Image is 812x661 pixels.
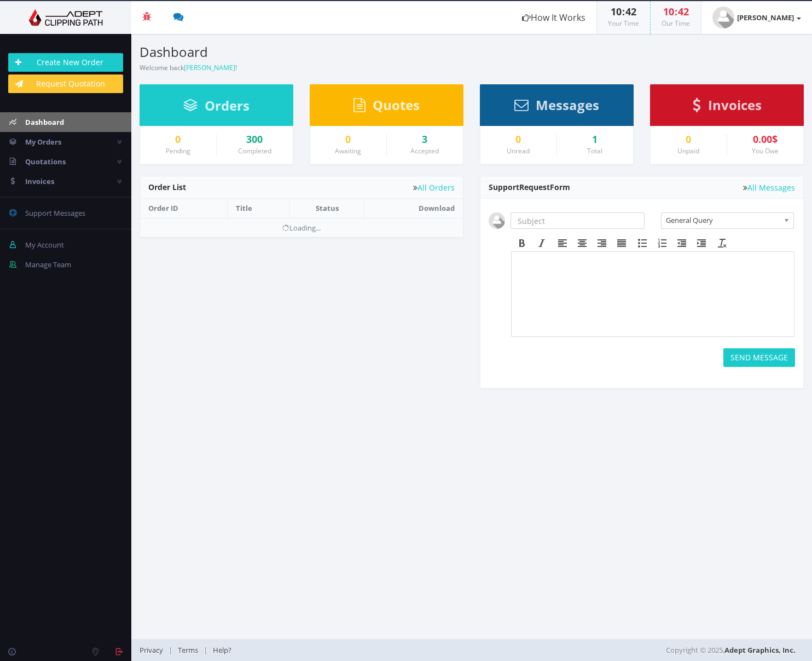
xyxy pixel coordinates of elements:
[663,5,674,18] span: 10
[25,137,61,147] span: My Orders
[735,134,796,145] div: 0.00$
[205,96,250,114] span: Orders
[677,146,699,156] small: Unpaid
[238,146,271,156] small: Completed
[410,146,439,156] small: Accepted
[612,236,631,250] div: Justify
[659,134,718,145] a: 0
[140,639,582,661] div: | |
[184,63,235,72] a: [PERSON_NAME]
[507,146,530,156] small: Unread
[708,96,762,114] span: Invoices
[148,182,186,192] span: Order List
[373,96,420,114] span: Quotes
[678,5,689,18] span: 42
[608,19,639,28] small: Your Time
[25,260,71,269] span: Manage Team
[140,218,463,237] td: Loading...
[353,102,420,112] a: Quotes
[512,236,532,250] div: Bold
[25,240,64,250] span: My Account
[724,645,796,655] a: Adept Graphics, Inc.
[592,236,612,250] div: Align right
[737,13,794,22] strong: [PERSON_NAME]
[712,7,734,28] img: user_default.jpg
[183,103,250,113] a: Orders
[290,199,364,218] th: Status
[25,208,85,218] span: Support Messages
[701,1,812,34] a: [PERSON_NAME]
[489,212,505,229] img: user_default.jpg
[536,96,599,114] span: Messages
[633,236,652,250] div: Bullet list
[364,199,463,218] th: Download
[207,645,237,655] a: Help?
[693,102,762,112] a: Invoices
[140,63,237,72] small: Welcome back !
[318,134,378,145] a: 0
[166,146,190,156] small: Pending
[8,74,123,93] a: Request Quotation
[692,236,711,250] div: Increase indent
[723,348,795,367] button: SEND MESSAGE
[514,102,599,112] a: Messages
[519,182,550,192] span: Request
[228,199,290,218] th: Title
[625,5,636,18] span: 42
[532,236,552,250] div: Italic
[335,146,361,156] small: Awaiting
[148,134,208,145] a: 0
[553,236,572,250] div: Align left
[489,182,570,192] span: Support Form
[25,176,54,186] span: Invoices
[662,19,690,28] small: Our Time
[572,236,592,250] div: Align center
[587,146,602,156] small: Total
[712,236,732,250] div: Clear formatting
[8,9,123,26] img: Adept Graphics
[140,199,228,218] th: Order ID
[511,212,645,229] input: Subject
[672,236,692,250] div: Decrease indent
[25,157,66,166] span: Quotations
[674,5,678,18] span: :
[752,146,779,156] small: You Owe
[140,45,463,59] h3: Dashboard
[666,645,796,656] span: Copyright © 2025,
[611,5,622,18] span: 10
[511,1,596,34] a: How It Works
[172,645,204,655] a: Terms
[512,252,794,336] iframe: Rich Text Area. Press ALT-F9 for menu. Press ALT-F10 for toolbar. Press ALT-0 for help
[565,134,625,145] div: 1
[652,236,672,250] div: Numbered list
[225,134,285,145] a: 300
[395,134,455,145] a: 3
[8,53,123,72] a: Create New Order
[666,213,779,227] span: General Query
[25,117,64,127] span: Dashboard
[413,183,455,192] a: All Orders
[743,183,795,192] a: All Messages
[140,645,169,655] a: Privacy
[622,5,625,18] span: :
[489,134,548,145] a: 0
